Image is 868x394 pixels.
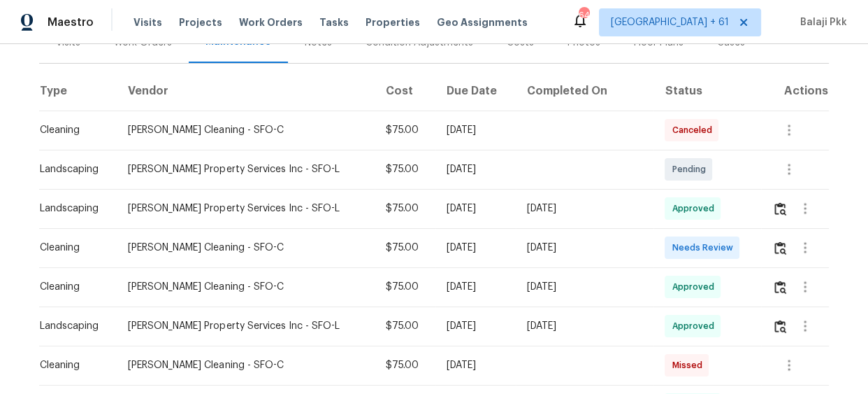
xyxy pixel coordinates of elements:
button: Review Icon [772,270,788,304]
div: Landscaping [40,319,106,333]
div: $75.00 [386,123,424,137]
div: [DATE] [447,358,505,372]
span: Balaji Pkk [795,15,847,29]
div: [DATE] [527,202,643,216]
div: [PERSON_NAME] Property Services Inc - SFO-L [128,319,363,333]
button: Review Icon [772,231,788,265]
div: [DATE] [447,319,505,333]
span: Maestro [48,15,94,29]
span: Canceled [672,123,717,137]
span: Pending [672,162,711,176]
div: Cleaning [40,280,106,294]
div: [DATE] [447,280,505,294]
span: Needs Review [672,241,738,255]
div: [DATE] [527,241,643,255]
th: Vendor [117,71,375,111]
div: $75.00 [386,358,424,372]
div: Landscaping [40,162,106,176]
img: Review Icon [774,241,786,255]
div: [DATE] [447,202,505,216]
th: Completed On [516,71,654,111]
div: Cleaning [40,123,106,137]
th: Status [653,71,760,111]
div: $75.00 [386,241,424,255]
div: $75.00 [386,202,424,216]
span: Geo Assignments [437,15,528,29]
div: Cleaning [40,358,106,372]
span: Approved [672,319,719,333]
div: $75.00 [386,162,424,176]
span: Projects [179,15,222,29]
button: Review Icon [772,309,788,343]
img: Review Icon [774,320,786,333]
span: Visits [133,15,162,29]
div: [DATE] [527,319,643,333]
div: [DATE] [447,123,505,137]
div: 642 [579,8,588,22]
div: [PERSON_NAME] Cleaning - SFO-C [128,123,363,137]
span: Approved [672,202,719,216]
div: Cleaning [40,241,106,255]
div: [PERSON_NAME] Cleaning - SFO-C [128,241,363,255]
span: Approved [672,280,719,294]
img: Review Icon [774,202,786,216]
span: [GEOGRAPHIC_DATA] + 61 [611,15,729,29]
button: Review Icon [772,192,788,225]
div: $75.00 [386,319,424,333]
span: Tasks [319,17,349,27]
div: [DATE] [447,162,505,176]
th: Cost [375,71,435,111]
th: Due Date [435,71,516,111]
div: $75.00 [386,280,424,294]
div: [PERSON_NAME] Cleaning - SFO-C [128,358,363,372]
span: Missed [672,358,707,372]
div: Landscaping [40,202,106,216]
th: Actions [761,71,829,111]
th: Type [39,71,117,111]
span: Properties [366,15,420,29]
span: Work Orders [239,15,303,29]
div: [PERSON_NAME] Property Services Inc - SFO-L [128,162,363,176]
div: [PERSON_NAME] Property Services Inc - SFO-L [128,202,363,216]
div: [DATE] [527,280,643,294]
img: Review Icon [774,281,786,294]
div: [DATE] [447,241,505,255]
div: [PERSON_NAME] Cleaning - SFO-C [128,280,363,294]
